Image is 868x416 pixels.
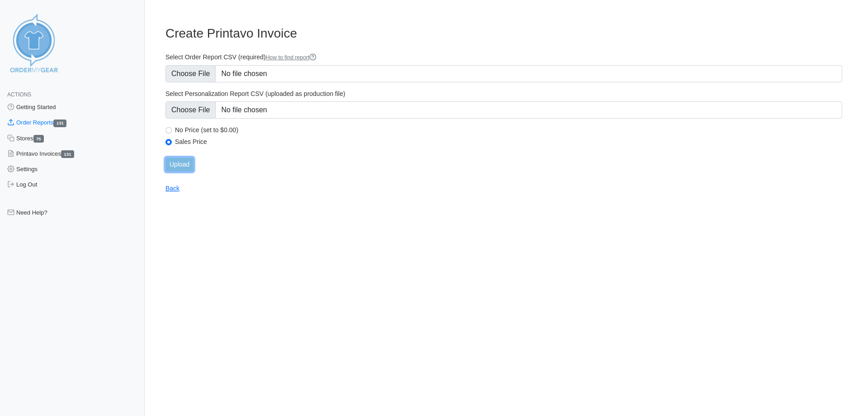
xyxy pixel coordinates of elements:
span: 131 [61,150,74,158]
label: No Price (set to $0.00) [175,126,842,134]
label: Select Personalization Report CSV (uploaded as production file) [165,90,842,98]
label: Select Order Report CSV (required) [165,53,842,62]
span: 75 [33,135,44,143]
a: How to find report [266,54,317,61]
input: Upload [165,158,193,172]
label: Sales Price [175,138,842,146]
span: Actions [7,91,31,98]
h3: Create Printavo Invoice [165,26,842,41]
span: 131 [53,120,66,127]
a: Back [165,185,179,192]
